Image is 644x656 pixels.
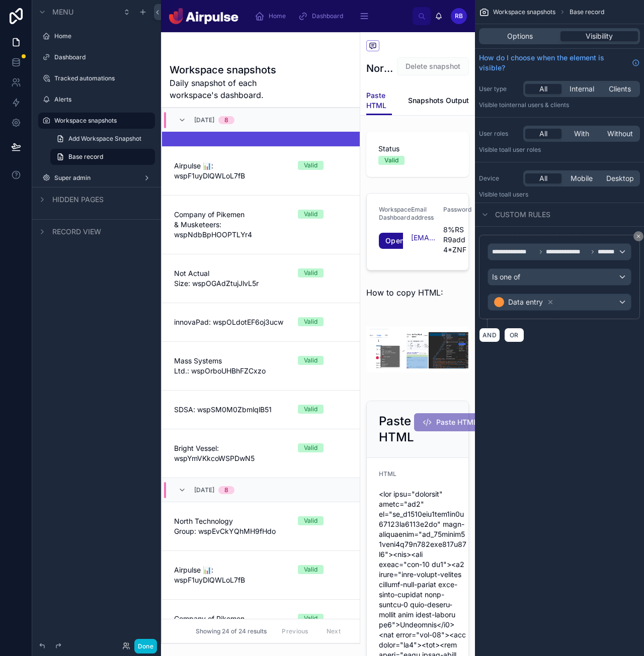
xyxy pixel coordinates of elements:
[492,272,520,282] span: Is one of
[54,53,153,61] label: Dashboard
[609,84,631,94] span: Clients
[479,191,640,199] p: Visible to
[539,84,547,94] span: All
[408,96,469,106] span: Snapshots Output
[504,328,524,342] button: OR
[269,12,286,20] span: Home
[52,7,73,17] span: Menu
[507,31,533,41] span: Options
[607,129,633,139] span: Without
[366,86,392,116] a: Paste HTML
[169,8,238,24] img: App logo
[50,131,155,147] a: Add Workspace Snapshot
[539,173,547,183] span: All
[224,116,228,124] div: 8
[508,331,521,339] span: OR
[54,32,153,40] label: Home
[479,53,640,73] a: How do I choose when the element is visible?
[54,117,149,125] label: Workspace snapshots
[54,96,153,104] label: Alerts
[493,8,555,16] span: Workspace snapshots
[479,85,519,93] label: User type
[312,12,343,20] span: Dashboard
[505,146,541,153] span: All user roles
[479,130,519,138] label: User roles
[574,129,589,139] span: With
[50,149,155,165] a: Base record
[505,101,569,109] span: Internal users & clients
[54,174,139,182] label: Super admin
[479,174,519,182] label: Device
[488,268,631,286] button: Is one of
[570,84,594,94] span: Internal
[134,639,157,653] button: Done
[479,328,500,342] button: AND
[539,129,547,139] span: All
[366,90,392,111] span: Paste HTML
[252,7,293,25] a: Home
[508,297,543,307] span: Data entry
[54,74,153,82] label: Tracked automations
[505,191,528,198] span: all users
[495,210,550,220] span: Custom rules
[606,173,634,183] span: Desktop
[571,173,593,183] span: Mobile
[479,101,640,109] p: Visible to
[488,294,631,311] button: Data entry
[408,91,469,112] a: Snapshots Output
[366,61,393,75] h1: North Technology Group: wspEvCkYQhMH9fHdo
[479,53,628,73] span: How do I choose when the element is visible?
[52,195,104,205] span: Hidden pages
[455,12,463,20] span: RB
[52,227,101,237] span: Record view
[196,627,267,635] span: Showing 24 of 24 results
[247,5,413,27] div: scrollable content
[586,31,613,41] span: Visibility
[68,153,103,161] span: Base record
[194,486,214,494] span: [DATE]
[224,486,228,494] div: 8
[570,8,604,16] span: Base record
[68,135,141,143] span: Add Workspace Snapshot
[194,116,214,124] span: [DATE]
[479,146,640,154] p: Visible to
